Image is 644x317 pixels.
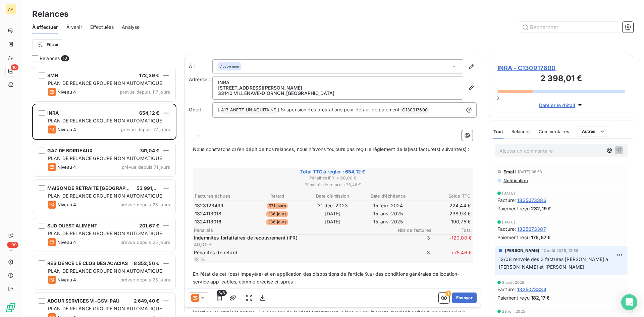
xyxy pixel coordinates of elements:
[57,202,76,207] span: Niveau 4
[305,202,360,209] td: 31 déc. 2023
[122,24,140,31] span: Analyse
[518,170,542,174] span: [DATE] 08:53
[120,240,170,245] span: prévue depuis 25 jours
[517,197,546,204] span: 1325073386
[416,210,471,217] td: 238,93 €
[40,55,60,62] span: Relances
[32,8,68,20] h3: Relances
[47,298,119,304] span: ADOUR SERVICES VI-GSVI PAU
[452,293,477,303] button: Envoyer
[57,240,76,245] span: Niveau 4
[505,248,539,254] span: [PERSON_NAME]
[139,223,159,228] span: 201,67 €
[120,89,170,95] span: prévue depuis 117 jours
[66,24,82,31] span: À venir
[189,63,212,70] label: À :
[361,202,416,209] td: 15 févr. 2024
[431,249,472,263] span: + 75,46 €
[497,225,516,232] span: Facture :
[502,280,525,284] span: 8 août 2025
[217,290,227,296] span: 3/8
[48,268,162,274] span: PLAN DE RELANCE GROUPE NON AUTOMATIQUE
[11,64,18,70] span: 10
[266,211,288,217] span: 236 jours
[32,24,58,31] span: À effectuer
[47,72,58,78] span: SMN
[499,256,610,270] span: 12/08 renvoie des 3 factures [PERSON_NAME] a [PERSON_NAME] et [PERSON_NAME]
[140,148,159,153] span: 741,04 €
[32,39,63,50] button: Filtrer
[32,66,176,317] div: grid
[57,164,76,170] span: Niveau 4
[193,271,459,284] span: En l’état de cet (ces) impayé(s) et en application des dispositions de l’article 9.a) des conditi...
[120,277,170,282] span: prévue depuis 25 jours
[578,126,610,137] button: Autres
[497,72,625,86] h3: 2 398,01 €
[431,227,472,233] span: Total
[194,168,472,175] span: Total TTC à régler : 654,12 €
[57,127,76,132] span: Niveau 4
[517,286,546,293] span: 1325073384
[120,202,170,207] span: prévue depuis 25 jours
[503,178,528,183] span: Notification
[47,185,150,191] span: MAISON DE RETRAITE [GEOGRAPHIC_DATA]
[194,249,388,256] p: Pénalités de retard
[193,146,470,152] span: Nous constatons qu’en dépit de nos relances, nous n’avons toujours pas reçu le règlement de la(le...
[519,22,620,33] input: Rechercher
[497,286,516,293] span: Facture :
[218,91,458,96] p: 33140 VILLENAVE-D'ORNON , [GEOGRAPHIC_DATA]
[47,260,128,266] span: RESIDENCE LE CLOS DES ACACIAS
[48,230,162,236] span: PLAN DE RELANCE GROUPE NON AUTOMATIQUE
[416,202,471,209] td: 224,44 €
[218,85,458,91] p: [STREET_ADDRESS][PERSON_NAME]
[47,223,98,228] span: SUD OUEST ALIMENT
[48,118,162,123] span: PLAN DE RELANCE GROUPE NON AUTOMATIQUE
[5,4,16,15] div: AA
[361,210,416,217] td: 15 janv. 2025
[194,256,388,263] p: 12 %
[48,80,162,86] span: PLAN DE RELANCE GROUPE NON AUTOMATIQUE
[497,205,530,212] span: Paiement reçu
[194,241,388,248] p: 40,00 €
[57,89,76,95] span: Niveau 4
[391,227,431,233] span: Nbr de factures
[218,107,220,112] span: [
[390,249,430,263] span: 3
[90,24,114,31] span: Effectuées
[267,203,288,209] span: 571 jours
[195,210,222,217] span: 1324113018
[401,106,429,114] span: C130917600
[416,193,471,200] th: Solde TTC
[220,64,239,69] em: Aucun nom
[531,205,551,212] span: 232,19 €
[305,193,360,200] th: Date d’émission
[194,175,472,181] span: Pénalités IFR : + 120,00 €
[537,101,586,109] button: Déplier le détail
[539,102,576,109] span: Déplier le détail
[5,302,16,313] img: Logo LeanPay
[220,106,277,114] span: A13 ANETT UN AQUITAINE
[503,169,516,174] span: Email
[621,294,637,310] div: Open Intercom Messenger
[198,131,200,137] span: ,
[122,164,170,170] span: prévue depuis 71 jours
[139,110,159,116] span: 654,12 €
[218,80,458,85] p: INRA
[47,110,59,116] span: INRA
[305,210,360,217] td: [DATE]
[390,234,430,248] span: 3
[539,129,570,134] span: Commentaires
[137,185,164,191] span: 53 991,54 €
[502,309,525,313] span: 28 juil. 2025
[493,129,503,134] span: Tout
[61,55,69,61] span: 10
[134,260,160,266] span: 8 352,56 €
[194,182,472,188] span: Pénalités de retard : + 75,46 €
[7,242,18,248] span: +99
[195,202,224,209] span: 1323123439
[502,220,515,224] span: [DATE]
[305,218,360,225] td: [DATE]
[266,219,288,225] span: 236 jours
[277,107,401,112] span: ] Suspension des prestations pour défaut de paiement.
[47,148,93,153] span: GAZ DE BORDEAUX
